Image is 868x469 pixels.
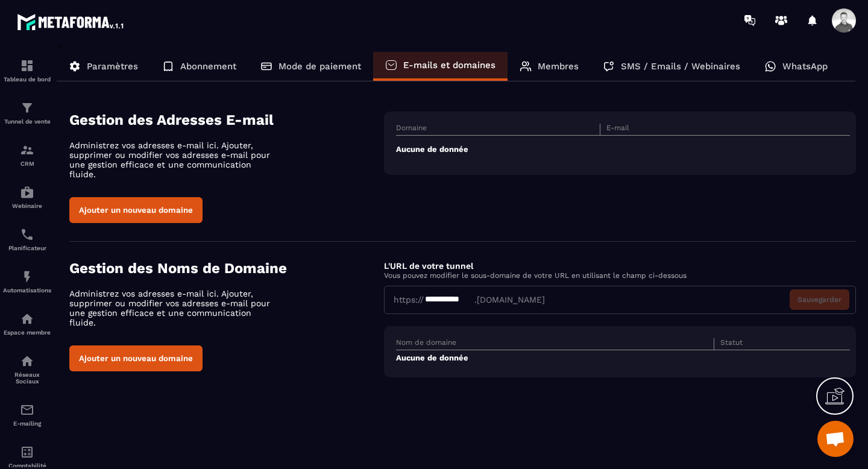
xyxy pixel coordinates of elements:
p: Automatisations [3,287,51,294]
p: CRM [3,160,51,167]
th: E-mail [600,124,805,136]
p: E-mails et domaines [403,60,495,71]
p: Mode de paiement [278,61,361,72]
img: automations [20,185,34,200]
img: email [20,403,34,417]
p: WhatsApp [782,61,828,72]
img: formation [20,58,34,73]
a: formationformationTunnel de vente [3,92,51,134]
img: logo [17,11,125,33]
a: schedulerschedulerPlanificateur [3,218,51,260]
p: Planificateur [3,245,51,251]
p: Administrez vos adresses e-mail ici. Ajouter, supprimer ou modifier vos adresses e-mail pour une ... [69,140,280,179]
th: Domaine [396,124,600,136]
a: automationsautomationsWebinaire [3,176,51,218]
img: social-network [20,354,34,368]
p: Vous pouvez modifier le sous-domaine de votre URL en utilisant le champ ci-dessous [384,271,856,280]
a: Ouvrir le chat [817,421,854,457]
img: formation [20,101,34,115]
a: formationformationCRM [3,134,51,176]
button: Ajouter un nouveau domaine [69,197,203,223]
img: automations [20,312,34,326]
a: automationsautomationsAutomatisations [3,260,51,303]
td: Aucune de donnée [396,350,850,365]
p: Espace membre [3,329,51,336]
button: Ajouter un nouveau domaine [69,345,203,371]
label: L'URL de votre tunnel [384,261,473,271]
img: scheduler [20,227,34,242]
th: Nom de domaine [396,338,714,350]
img: automations [20,269,34,284]
p: Abonnement [180,61,236,72]
p: Réseaux Sociaux [3,371,51,385]
h4: Gestion des Adresses E-mail [69,112,384,128]
div: > [57,40,856,395]
p: Membres [538,61,579,72]
a: formationformationTableau de bord [3,49,51,92]
a: automationsautomationsEspace membre [3,303,51,345]
td: Aucune de donnée [396,136,850,163]
th: Statut [714,338,827,350]
p: Webinaire [3,203,51,209]
p: Paramètres [87,61,138,72]
a: emailemailE-mailing [3,394,51,436]
p: Tunnel de vente [3,118,51,125]
a: social-networksocial-networkRéseaux Sociaux [3,345,51,394]
p: Comptabilité [3,462,51,469]
p: E-mailing [3,420,51,427]
img: formation [20,143,34,157]
p: SMS / Emails / Webinaires [621,61,740,72]
h4: Gestion des Noms de Domaine [69,260,384,277]
p: Tableau de bord [3,76,51,83]
p: Administrez vos adresses e-mail ici. Ajouter, supprimer ou modifier vos adresses e-mail pour une ... [69,289,280,327]
img: accountant [20,445,34,459]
